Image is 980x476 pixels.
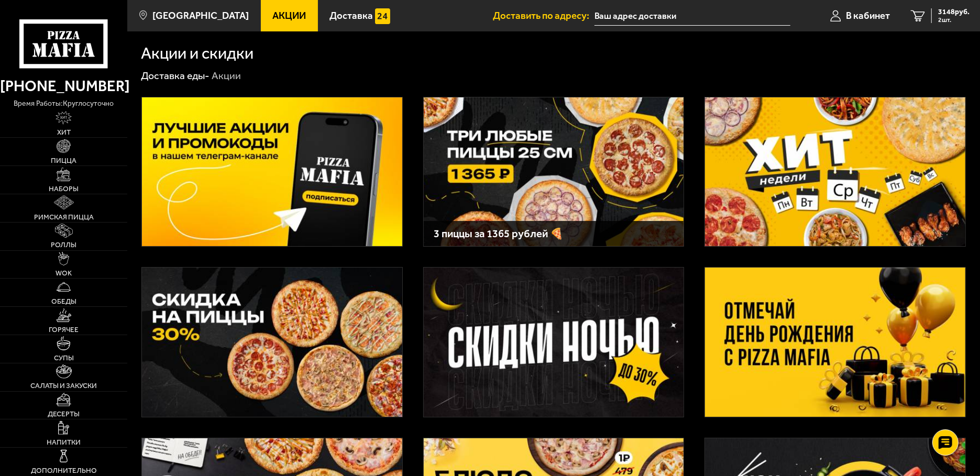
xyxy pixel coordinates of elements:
[47,439,81,446] span: Напитки
[212,69,241,82] div: Акции
[30,382,97,390] span: Салаты и закуски
[938,8,970,16] span: 3148 руб.
[56,270,72,277] span: WOK
[329,11,373,21] span: Доставка
[48,411,80,418] span: Десерты
[34,214,94,221] span: Римская пицца
[272,11,306,21] span: Акции
[152,11,249,21] span: [GEOGRAPHIC_DATA]
[594,6,790,26] input: Ваш адрес доставки
[49,185,79,193] span: Наборы
[31,467,97,474] span: Дополнительно
[938,17,970,23] span: 2 шт.
[141,70,210,82] a: Доставка еды-
[51,298,76,305] span: Обеды
[423,97,684,247] a: 3 пиццы за 1365 рублей 🍕
[846,11,890,21] span: В кабинет
[51,157,76,164] span: Пицца
[434,228,673,239] h3: 3 пиццы за 1365 рублей 🍕
[493,11,594,21] span: Доставить по адресу:
[57,129,71,136] span: Хит
[54,355,74,362] span: Супы
[375,8,390,24] img: 15daf4d41897b9f0e9f617042186c801.svg
[49,326,79,334] span: Горячее
[141,45,254,61] h1: Акции и скидки
[594,6,790,26] span: Россия, Санкт-Петербург, улица Подвойского, 14к1
[51,241,76,249] span: Роллы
